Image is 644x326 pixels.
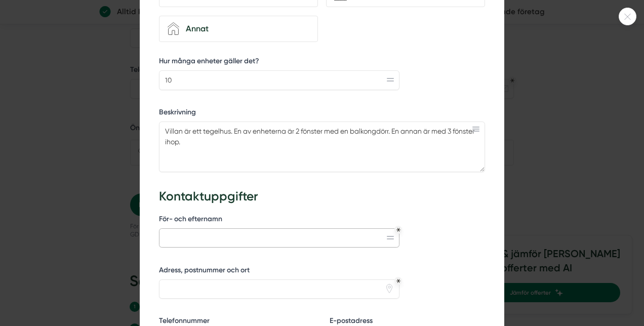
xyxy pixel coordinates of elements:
[159,214,399,227] label: För- och efternamn
[159,56,399,69] label: Hur många enheter gäller det?
[396,279,400,283] div: Obligatoriskt
[159,188,485,206] h3: Kontaktuppgifter
[396,228,400,232] div: Obligatoriskt
[159,107,485,120] label: Beskrivning
[159,265,399,278] label: Adress, postnummer och ort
